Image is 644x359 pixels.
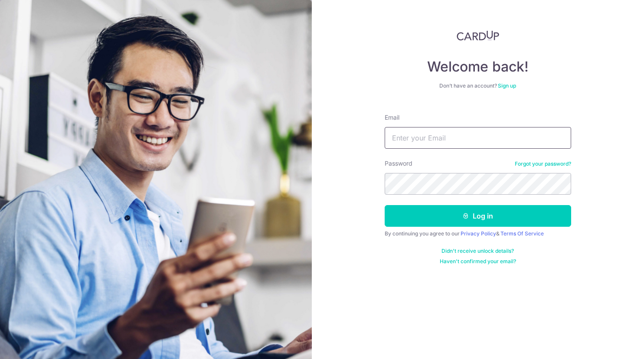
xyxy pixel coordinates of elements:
img: CardUp Logo [457,30,499,41]
a: Sign up [498,82,516,89]
a: Forgot your password? [515,160,571,167]
div: Don’t have an account? [385,82,571,89]
button: Log in [385,205,571,227]
a: Haven't confirmed your email? [440,258,516,265]
h4: Welcome back! [385,58,571,75]
a: Didn't receive unlock details? [441,248,514,255]
a: Terms Of Service [500,230,544,237]
label: Password [385,159,412,168]
a: Privacy Policy [461,230,496,237]
input: Enter your Email [385,127,571,149]
div: By continuing you agree to our & [385,230,571,237]
label: Email [385,113,399,122]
